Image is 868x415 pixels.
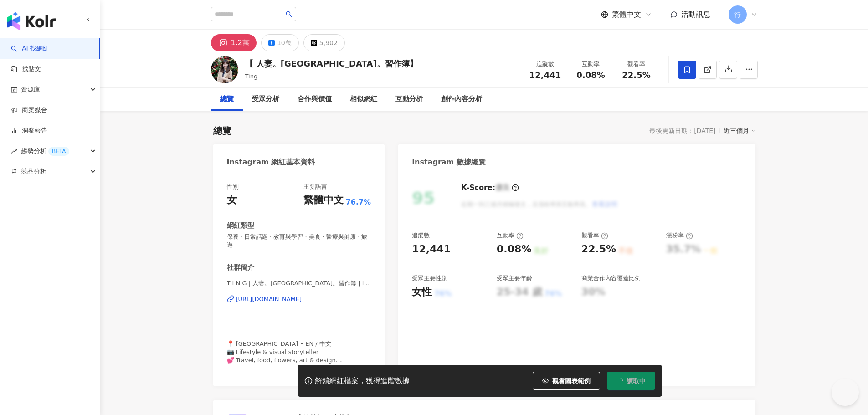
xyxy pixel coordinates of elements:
div: 性別 [227,183,239,191]
img: logo [7,12,56,30]
div: BETA [48,147,69,156]
a: [URL][DOMAIN_NAME] [227,295,371,303]
div: Instagram 數據總覽 [412,157,486,167]
div: 觀看率 [619,60,654,69]
button: 10萬 [261,34,299,51]
div: 受眾主要性別 [412,274,447,282]
div: 相似網紅 [350,94,377,105]
div: Instagram 網紅基本資料 [227,157,315,167]
div: 【 人妻。[GEOGRAPHIC_DATA]。習作簿】 [245,58,418,69]
div: 互動率 [574,60,608,69]
a: searchAI 找網紅 [11,44,49,53]
div: 主要語言 [303,183,327,191]
span: rise [11,148,17,154]
div: 10萬 [277,36,292,49]
span: loading [615,377,623,385]
div: 22.5% [581,242,616,256]
span: 0.08% [576,71,605,80]
img: KOL Avatar [211,56,238,83]
span: 📍 [GEOGRAPHIC_DATA] • EN / 中文 📷 Lifestyle & visual storyteller 💕 Travel, food, flowers, art & des... [227,340,356,372]
button: 觀看圖表範例 [533,372,600,390]
div: 漲粉率 [666,231,693,240]
div: 繁體中文 [303,193,344,207]
a: 洞察報告 [11,126,47,135]
div: 互動率 [497,231,524,240]
div: 網紅類型 [227,221,254,231]
a: 商案媒合 [11,106,47,115]
div: 總覽 [220,94,234,105]
span: 行 [734,10,741,20]
div: 12,441 [412,242,451,256]
div: 解鎖網紅檔案，獲得進階數據 [315,376,410,386]
div: 受眾分析 [252,94,279,105]
div: 女性 [412,285,432,299]
span: Ting [245,73,258,80]
div: 5,902 [319,36,338,49]
div: 女 [227,193,237,207]
button: 1.2萬 [211,34,257,51]
span: 繁體中文 [612,10,641,20]
div: K-Score : [461,183,519,193]
span: 競品分析 [21,161,46,182]
a: 找貼文 [11,65,41,74]
div: 總覽 [213,124,231,137]
span: 活動訊息 [681,10,710,19]
div: 近三個月 [724,125,755,137]
div: 0.08% [497,242,531,256]
div: 觀看率 [581,231,608,240]
div: 創作內容分析 [441,94,482,105]
button: 5,902 [303,34,345,51]
span: 76.7% [346,197,371,207]
span: 趨勢分析 [21,141,69,161]
span: search [286,11,292,17]
span: 12,441 [529,70,561,80]
div: 最後更新日期：[DATE] [649,127,715,134]
div: 追蹤數 [528,60,563,69]
div: 追蹤數 [412,231,430,240]
div: 合作與價值 [298,94,332,105]
div: 商業合作內容覆蓋比例 [581,274,641,282]
span: T I N G｜人妻。[GEOGRAPHIC_DATA]。習作簿 | londonwifediary [227,279,371,287]
span: 保養 · 日常話題 · 教育與學習 · 美食 · 醫療與健康 · 旅遊 [227,233,371,249]
span: 資源庫 [21,79,40,100]
span: 觀看圖表範例 [552,377,591,384]
div: 受眾主要年齡 [497,274,532,282]
div: 互動分析 [395,94,423,105]
div: [URL][DOMAIN_NAME] [236,295,302,303]
button: 讀取中 [607,372,655,390]
div: 社群簡介 [227,263,254,272]
span: 22.5% [622,71,650,80]
span: 讀取中 [627,377,646,384]
div: 1.2萬 [231,36,250,49]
